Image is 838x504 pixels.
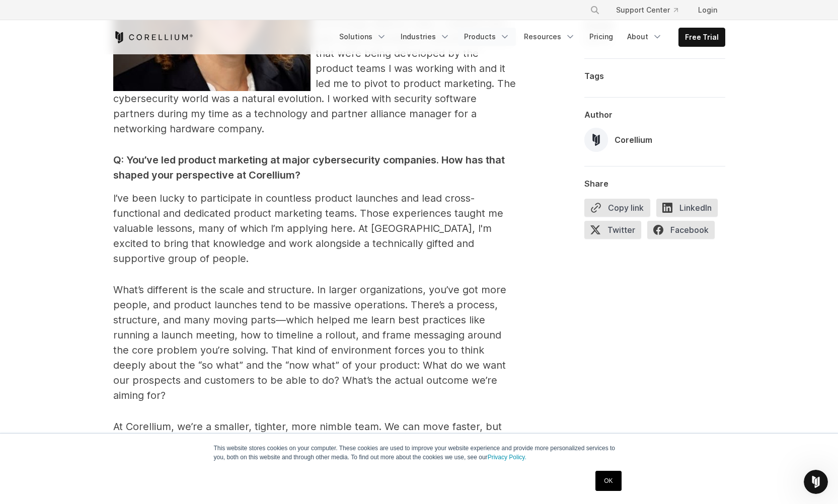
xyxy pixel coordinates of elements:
a: Support Center [608,1,686,19]
img: Corellium [584,128,608,152]
a: Privacy Policy. [488,454,526,461]
p: This website stores cookies on your computer. These cookies are used to improve your website expe... [214,444,625,462]
span: Twitter [584,221,641,239]
a: About [621,28,668,46]
p: What’s different is the scale and structure. In larger organizations, you’ve got more people, and... [113,282,516,403]
a: OK [595,471,621,491]
a: Login [690,1,725,19]
a: Facebook [647,221,721,243]
a: Free Trial [679,28,725,46]
a: Products [458,28,516,46]
button: Copy link [584,199,650,217]
div: Navigation Menu [578,1,725,19]
a: Industries [395,28,456,46]
div: Navigation Menu [333,28,725,47]
a: Corellium Home [113,31,193,43]
div: Author [584,110,725,120]
h2: Q: You’ve led product marketing at major cybersecurity companies. How has that shaped your perspe... [113,152,516,183]
iframe: Intercom live chat [804,470,828,494]
span: LinkedIn [656,199,718,217]
div: Tags [584,71,725,81]
a: Twitter [584,221,647,243]
a: Solutions [333,28,393,46]
a: Resources [518,28,581,46]
button: Search [586,1,604,19]
div: Corellium [615,134,652,146]
a: LinkedIn [656,199,724,221]
span: Facebook [647,221,715,239]
p: At Corellium, we’re a smaller, tighter, more nimble team. We can move faster, but the foundationa... [113,419,516,479]
p: I’ve been lucky to participate in countless product launches and lead cross-functional and dedica... [113,191,516,266]
div: Share [584,179,725,189]
a: Pricing [583,28,619,46]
